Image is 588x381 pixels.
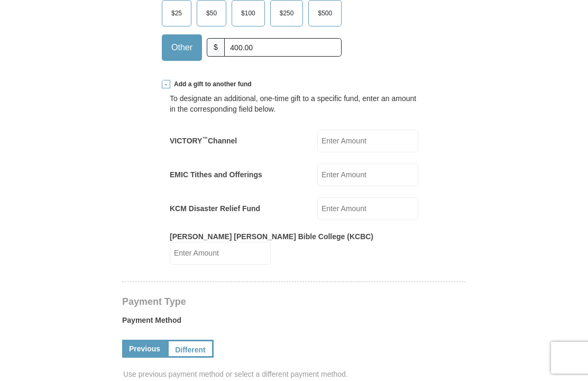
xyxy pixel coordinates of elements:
span: Add a gift to another fund [170,80,252,89]
input: Other Amount [224,38,342,57]
label: KCM Disaster Relief Fund [170,203,260,214]
span: $25 [166,5,187,21]
h4: Payment Type [122,297,466,306]
input: Enter Amount [170,242,271,265]
sup: ™ [202,135,208,142]
label: EMIC Tithes and Offerings [170,169,262,180]
label: Payment Method [122,315,466,331]
span: $ [207,38,225,57]
a: Previous [122,340,167,358]
span: Use previous payment method or select a different payment method. [123,369,467,379]
input: Enter Amount [317,130,418,152]
a: Different [167,340,214,358]
input: Enter Amount [317,164,418,186]
span: Other [166,40,198,56]
div: To designate an additional, one-time gift to a specific fund, enter an amount in the correspondin... [170,93,418,114]
span: $500 [313,5,337,21]
span: $250 [274,5,299,21]
span: $100 [236,5,261,21]
input: Enter Amount [317,197,418,220]
label: VICTORY Channel [170,135,237,146]
span: $50 [201,5,222,21]
label: [PERSON_NAME] [PERSON_NAME] Bible College (KCBC) [170,231,373,242]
